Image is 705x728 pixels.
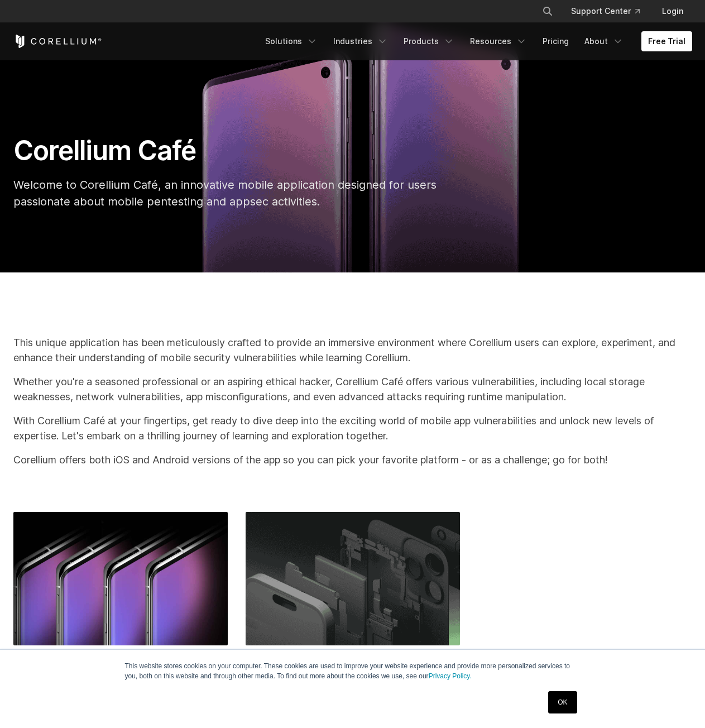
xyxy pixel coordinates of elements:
img: Corellium Café Android Guide [13,512,228,645]
p: Welcome to Corellium Café, an innovative mobile application designed for users passionate about m... [13,176,458,210]
div: Navigation Menu [258,31,692,51]
p: Whether you're a seasoned professional or an aspiring ethical hacker, Corellium Café offers vario... [13,374,692,404]
p: This unique application has been meticulously crafted to provide an immersive environment where C... [13,335,692,365]
h1: Corellium Café [13,134,458,167]
a: Login [653,1,692,21]
img: Corellium Café iOS Guide [246,512,460,645]
a: Free Trial [641,31,692,51]
a: Support Center [562,1,649,21]
p: This website stores cookies on your computer. These cookies are used to improve your website expe... [125,661,581,681]
a: Products [397,31,461,51]
a: Industries [327,31,395,51]
a: Pricing [536,31,575,51]
a: About [578,31,630,51]
a: OK [548,691,577,713]
a: Privacy Policy. [429,672,472,680]
a: Solutions [258,31,324,51]
div: Navigation Menu [529,1,692,21]
button: Search [538,1,558,21]
a: Corellium Café Android Guide Corellium Café Android Guide Android [13,512,228,710]
a: Resources [463,31,534,51]
p: With Corellium Café at your fingertips, get ready to dive deep into the exciting world of mobile ... [13,413,692,443]
a: Corellium Home [13,35,102,48]
a: Corellium Café iOS Guide Corellium Café iOS Guide iOS [246,512,460,710]
p: Corellium offers both iOS and Android versions of the app so you can pick your favorite platform ... [13,452,692,467]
